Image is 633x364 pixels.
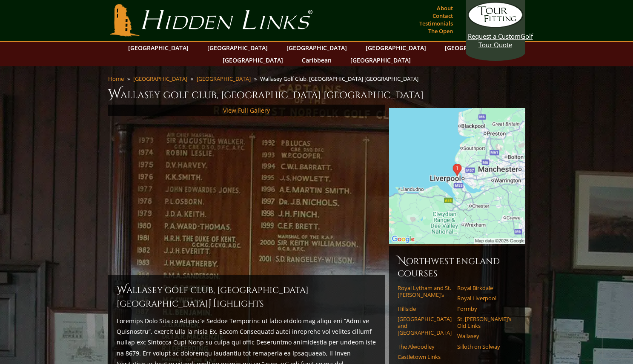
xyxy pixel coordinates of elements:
[108,86,525,103] h1: Wallasey Golf Club, [GEOGRAPHIC_DATA] [GEOGRAPHIC_DATA]
[430,10,455,22] a: Contact
[417,17,455,29] a: Testimonials
[457,343,511,350] a: Silloth on Solway
[197,75,251,82] a: [GEOGRAPHIC_DATA]
[398,305,452,312] a: Hillside
[398,284,452,299] a: Royal Lytham and St. [PERSON_NAME]’s
[203,42,272,54] a: [GEOGRAPHIC_DATA]
[398,254,517,279] h6: Northwest England Courses
[389,108,525,244] img: Google Map of Bayswater Road, Wallasey CH45 8LA, United Kingdom
[108,75,124,82] a: Home
[435,2,455,14] a: About
[441,42,510,54] a: [GEOGRAPHIC_DATA]
[117,283,376,310] h2: Wallasey Golf Club, [GEOGRAPHIC_DATA] [GEOGRAPHIC_DATA] ighlights
[457,333,511,339] a: Wallasey
[468,32,521,40] span: Request a Custom
[457,305,511,312] a: Formby
[298,54,336,66] a: Caribbean
[218,54,287,66] a: [GEOGRAPHIC_DATA]
[398,353,452,360] a: Castletown Links
[426,25,455,37] a: The Open
[133,75,187,82] a: [GEOGRAPHIC_DATA]
[260,75,422,82] li: Wallasey Golf Club, [GEOGRAPHIC_DATA] [GEOGRAPHIC_DATA]
[124,42,193,54] a: [GEOGRAPHIC_DATA]
[457,284,511,291] a: Royal Birkdale
[282,42,351,54] a: [GEOGRAPHIC_DATA]
[398,343,452,350] a: The Alwoodley
[457,295,511,301] a: Royal Liverpool
[346,54,415,66] a: [GEOGRAPHIC_DATA]
[208,297,217,310] span: H
[361,42,430,54] a: [GEOGRAPHIC_DATA]
[468,2,523,49] a: Request a CustomGolf Tour Quote
[223,106,270,114] a: View Full Gallery
[398,316,452,336] a: [GEOGRAPHIC_DATA] and [GEOGRAPHIC_DATA]
[457,316,511,330] a: St. [PERSON_NAME]’s Old Links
